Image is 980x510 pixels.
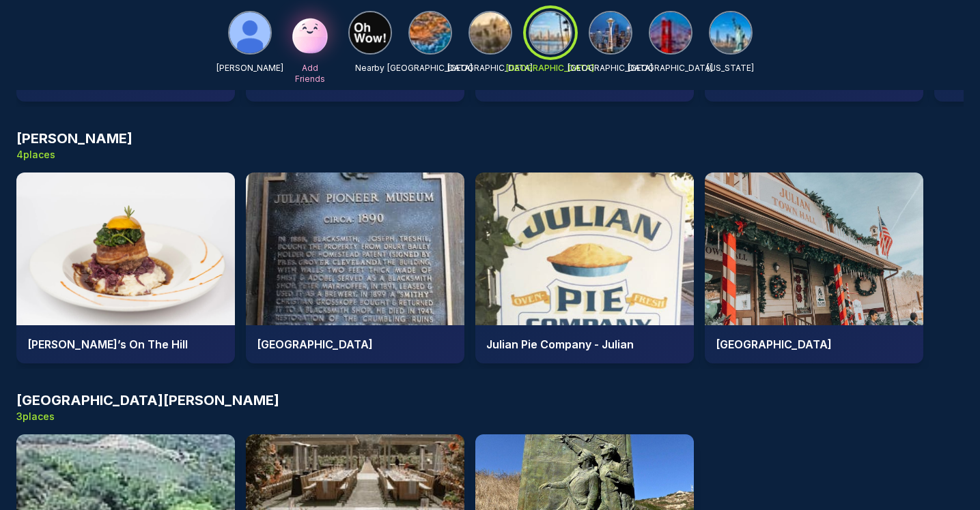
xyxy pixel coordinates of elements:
h3: [GEOGRAPHIC_DATA][PERSON_NAME] [16,391,279,410]
img: Orange County [410,12,451,53]
img: Julian Pie Company - Julian [475,172,694,325]
h4: [GEOGRAPHIC_DATA] [716,336,912,352]
p: Add Friends [288,63,332,85]
p: 4 places [16,148,132,162]
img: Jeremy’s On The Hill [16,172,235,325]
h4: Julian Pie Company - Julian [486,336,683,352]
h4: [PERSON_NAME]’s On The Hill [27,336,224,352]
p: [GEOGRAPHIC_DATA] [387,63,473,74]
p: [GEOGRAPHIC_DATA] [447,63,533,74]
h3: [PERSON_NAME] [16,129,132,148]
img: Los Angeles [470,12,511,53]
p: Nearby [355,63,384,74]
p: [US_STATE] [707,63,754,74]
p: 3 places [16,410,279,423]
p: [GEOGRAPHIC_DATA] [568,63,653,74]
img: San Francisco [650,12,691,53]
img: New York [710,12,751,53]
p: [PERSON_NAME] [216,63,283,74]
img: Seattle [590,12,631,53]
h4: [GEOGRAPHIC_DATA] [257,336,453,352]
img: Julian Pioneer Museum [246,172,464,325]
p: [GEOGRAPHIC_DATA] [506,63,594,74]
p: [GEOGRAPHIC_DATA] [628,63,713,74]
img: Add Friends [288,11,332,55]
img: Nearby [350,12,391,53]
img: Julian Town Hall [705,172,923,325]
img: Matthew Miller [229,12,270,53]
